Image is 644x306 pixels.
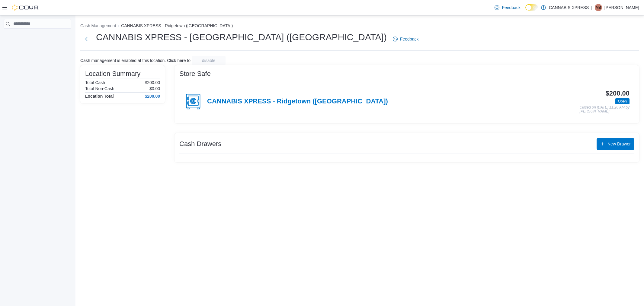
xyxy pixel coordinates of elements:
p: Closed on [DATE] 11:20 AM by [PERSON_NAME] [580,106,630,114]
img: Cova [12,5,39,11]
p: | [591,4,592,11]
h4: CANNABIS XPRESS - Ridgetown ([GEOGRAPHIC_DATA]) [207,98,388,106]
button: Cash Management [80,23,116,28]
h4: Location Total [85,94,114,99]
h3: Cash Drawers [179,140,221,148]
a: Feedback [390,33,421,45]
h6: Total Cash [85,80,105,85]
span: Feedback [400,36,418,42]
h6: Total Non-Cash [85,86,114,91]
button: New Drawer [597,138,634,150]
h4: $200.00 [145,94,160,99]
p: $0.00 [149,86,160,91]
button: CANNABIS XPRESS - Ridgetown ([GEOGRAPHIC_DATA]) [121,23,233,28]
span: Feedback [502,5,520,11]
h3: Location Summary [85,70,140,77]
h3: $200.00 [606,90,630,97]
span: disable [202,57,215,63]
span: MB [596,4,601,11]
button: disable [192,56,226,65]
span: New Drawer [607,141,631,147]
nav: An example of EuiBreadcrumbs [80,23,639,30]
p: [PERSON_NAME] [604,4,639,11]
span: Dark Mode [525,11,526,11]
nav: Complex example [4,30,71,44]
h3: Store Safe [179,70,211,77]
button: Next [80,33,92,45]
span: Open [618,99,627,104]
a: Feedback [492,2,523,14]
div: Maggie Baillargeon [595,4,602,11]
input: Dark Mode [525,4,538,11]
p: Cash management is enabled at this location. Click here to [80,58,191,63]
p: $200.00 [145,80,160,85]
span: Open [615,98,630,104]
h1: CANNABIS XPRESS - [GEOGRAPHIC_DATA] ([GEOGRAPHIC_DATA]) [96,31,387,43]
p: CANNABIS XPRESS [549,4,589,11]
